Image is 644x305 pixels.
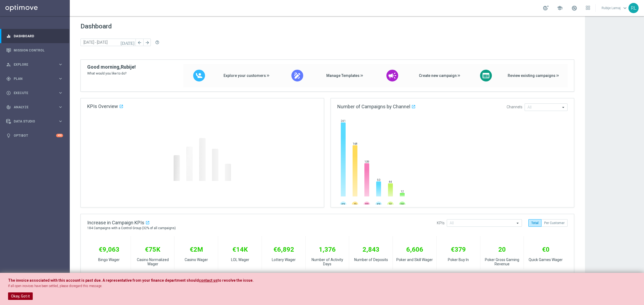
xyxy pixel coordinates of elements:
[58,62,63,67] i: keyboard_arrow_right
[6,119,63,124] button: Data Studio keyboard_arrow_right
[14,77,58,80] span: Plan
[6,133,11,138] i: lightbulb
[218,278,254,282] span: to resolve the issue.
[6,34,11,39] i: equalizer
[58,90,63,95] i: keyboard_arrow_right
[6,76,58,81] div: Plan
[6,91,58,95] div: Execute
[14,128,56,143] a: Optibot
[557,5,563,11] span: school
[6,62,11,67] i: person_search
[14,29,63,43] a: Dashboard
[14,106,58,109] span: Analyze
[58,119,63,124] i: keyboard_arrow_right
[58,105,63,110] i: keyboard_arrow_right
[14,91,58,95] span: Execute
[6,105,63,109] button: track_changes Analyze keyboard_arrow_right
[56,134,63,137] div: +10
[8,278,199,282] span: The invoice associated with this account is past due. A representative from your finance departme...
[6,91,11,95] i: play_circle_outline
[6,48,63,53] button: Mission Control
[14,120,58,123] span: Data Studio
[6,62,63,67] button: person_search Explore keyboard_arrow_right
[6,29,63,43] div: Dashboard
[6,34,63,38] button: equalizer Dashboard
[6,91,63,95] button: play_circle_outline Execute keyboard_arrow_right
[6,133,63,138] button: lightbulb Optibot +10
[6,128,63,143] div: Optibot
[8,292,33,300] button: Okay, Got it
[628,3,639,13] div: RL
[6,76,11,81] i: gps_fixed
[6,77,63,81] button: gps_fixed Plan keyboard_arrow_right
[622,5,628,11] span: keyboard_arrow_down
[58,76,63,81] i: keyboard_arrow_right
[14,43,63,57] a: Mission Control
[6,62,58,67] div: Explore
[14,63,58,66] span: Explore
[199,278,218,283] a: contact us
[8,284,636,288] p: If all open inovices have been settled, please disregard this message.
[6,43,63,57] div: Mission Control
[6,105,11,110] i: track_changes
[6,119,58,124] div: Data Studio
[6,105,58,110] div: Analyze
[601,4,628,12] a: Rubije Lamajkeyboard_arrow_down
